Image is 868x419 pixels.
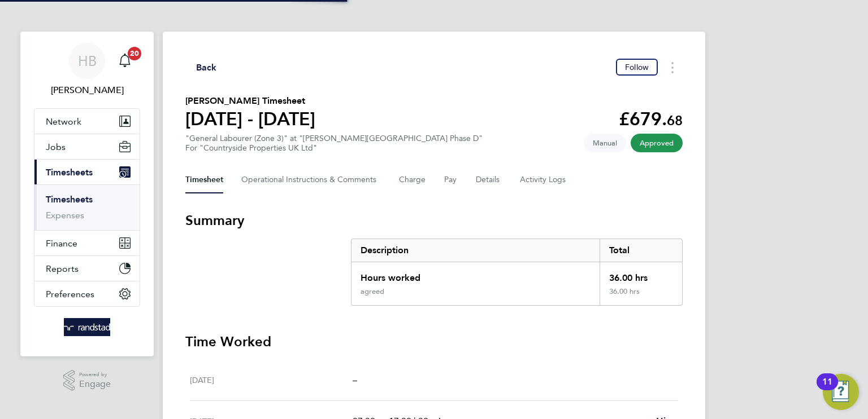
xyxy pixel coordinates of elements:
button: Details [476,166,502,193]
button: Operational Instructions & Comments [241,166,381,193]
span: Timesheets [46,167,93,178]
img: randstad-logo-retina.png [64,318,111,336]
button: Back [185,60,217,74]
a: Timesheets [46,194,93,205]
button: Open Resource Center, 11 new notifications [823,374,859,410]
a: 20 [114,43,136,79]
a: Go to home page [34,318,140,336]
div: Total [600,239,682,262]
div: Timesheets [34,184,140,230]
span: Jobs [46,142,66,152]
span: Engage [79,380,111,389]
button: Network [34,109,140,134]
button: Pay [444,166,458,193]
button: Preferences [34,281,140,306]
div: For "Countryside Properties UK Ltd" [185,143,483,153]
h2: [PERSON_NAME] Timesheet [185,94,315,108]
h1: [DATE] - [DATE] [185,108,315,130]
div: 36.00 hrs [600,287,682,305]
div: "General Labourer (Zone 3)" at "[PERSON_NAME][GEOGRAPHIC_DATA] Phase D" [185,134,483,153]
h3: Time Worked [185,333,683,351]
span: Follow [625,62,649,72]
span: Back [196,61,217,74]
div: Description [351,239,600,262]
span: Finance [46,238,77,249]
span: This timesheet was manually created. [584,134,626,152]
nav: Main navigation [20,32,154,356]
span: HB [78,54,97,68]
a: Powered byEngage [63,370,111,391]
button: Timesheet [185,166,223,193]
button: Timesheets [34,160,140,184]
button: Follow [616,59,658,76]
div: 11 [822,382,832,396]
button: Charge [399,166,426,193]
div: agreed [361,287,384,296]
h3: Summary [185,211,683,230]
button: Activity Logs [520,166,567,193]
span: 68 [667,112,683,129]
span: 20 [128,47,141,60]
span: Preferences [46,289,94,299]
span: Powered by [79,370,111,380]
app-decimal: £679. [619,108,683,130]
a: Expenses [46,210,84,220]
div: Summary [351,239,683,306]
span: This timesheet has been approved. [631,134,683,152]
button: Timesheets Menu [662,59,683,76]
span: Reports [46,263,79,274]
div: [DATE] [190,373,353,387]
span: – [353,374,357,385]
div: 36.00 hrs [600,262,682,287]
span: Hela Baker [34,83,140,97]
button: Jobs [34,134,140,159]
button: Finance [34,231,140,255]
span: Network [46,116,81,127]
div: Hours worked [351,262,600,287]
a: HB[PERSON_NAME] [34,43,140,97]
button: Reports [34,256,140,281]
